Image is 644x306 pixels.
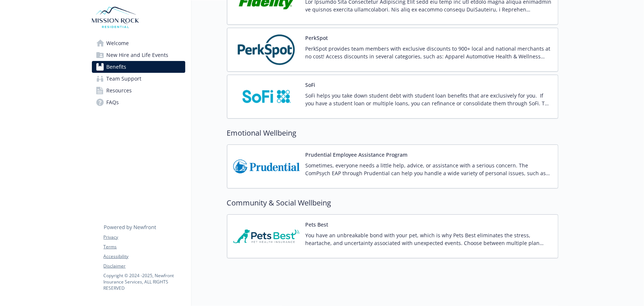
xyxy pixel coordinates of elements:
[107,61,127,73] span: Benefits
[306,81,316,89] button: SoFi
[92,61,185,73] a: Benefits
[306,151,408,159] button: Prudential Employee Assistance Program
[107,96,119,108] span: FAQs
[227,197,558,208] h2: Community & Social Wellbeing
[306,45,552,60] p: PerkSpot provides team members with exclusive discounts to 900+ local and national merchants at n...
[107,73,142,85] span: Team Support
[92,49,185,61] a: New Hire and Life Events
[104,272,185,291] p: Copyright © 2024 - 2025 , Newfront Insurance Services, ALL RIGHTS RESERVED
[233,221,300,252] img: Pets Best Insurance Services carrier logo
[104,263,185,269] a: Disclaimer
[306,161,552,177] p: Sometimes, everyone needs a little help, advice, or assistance with a serious concern. The ComPsy...
[306,92,552,107] p: SoFi helps you take down student debt with student loan benefits that are exclusively for you. If...
[92,37,185,49] a: Welcome
[306,231,552,247] p: You have an unbreakable bond with your pet, which is why Pets Best eliminates the stress, heartac...
[306,34,328,42] button: PerkSpot
[104,234,185,241] a: Privacy
[107,49,169,61] span: New Hire and Life Events
[233,34,300,65] img: PerkSpot carrier logo
[227,127,558,139] h2: Emotional Wellbeing
[306,221,328,228] button: Pets Best
[233,81,300,112] img: SoFi carrier logo
[233,151,300,182] img: Prudential Insurance Co of America carrier logo
[92,73,185,85] a: Team Support
[92,85,185,96] a: Resources
[92,96,185,108] a: FAQs
[104,244,185,250] a: Terms
[104,253,185,260] a: Accessibility
[107,37,129,49] span: Welcome
[107,85,132,96] span: Resources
